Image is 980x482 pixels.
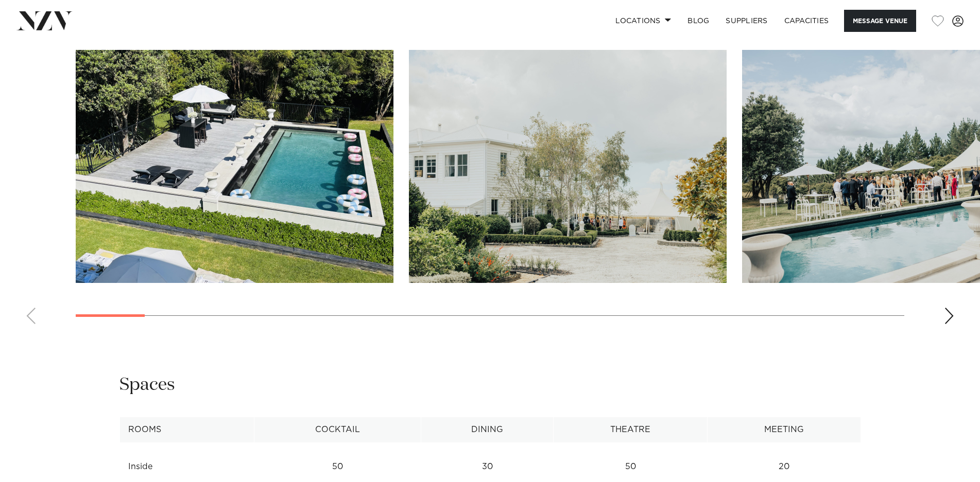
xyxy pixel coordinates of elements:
[76,50,393,283] swiper-slide: 1 / 30
[16,11,73,30] img: nzv-logo.png
[717,10,776,32] a: SUPPLIERS
[553,454,708,479] td: 50
[119,417,254,442] th: Rooms
[254,417,421,442] th: Cocktail
[119,454,254,479] td: Inside
[708,417,861,442] th: Meeting
[553,417,708,442] th: Theatre
[708,454,861,479] td: 20
[421,454,553,479] td: 30
[421,417,553,442] th: Dining
[254,454,421,479] td: 50
[409,50,727,283] swiper-slide: 2 / 30
[607,10,679,32] a: Locations
[119,373,175,397] h2: Spaces
[844,10,916,32] button: Message Venue
[776,10,837,32] a: Capacities
[679,10,717,32] a: BLOG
